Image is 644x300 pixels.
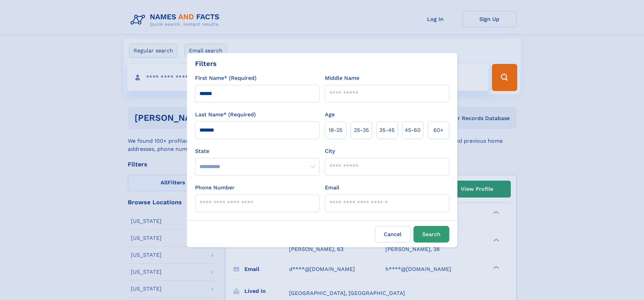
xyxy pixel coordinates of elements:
[195,74,257,82] label: First Name* (Required)
[325,111,335,119] label: Age
[405,126,421,134] span: 45‑60
[354,126,369,134] span: 25‑35
[325,184,339,192] label: Email
[329,126,342,134] span: 18‑25
[195,147,319,155] label: State
[433,126,444,134] span: 60+
[375,226,411,243] label: Cancel
[195,111,256,119] label: Last Name* (Required)
[325,147,335,155] label: City
[195,59,217,69] div: Filters
[325,74,359,82] label: Middle Name
[195,184,235,192] label: Phone Number
[379,126,395,134] span: 35‑45
[413,226,449,243] button: Search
